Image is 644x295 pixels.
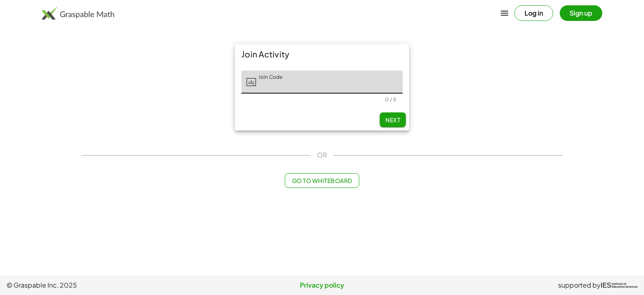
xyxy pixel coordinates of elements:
span: © Graspable Inc, 2025 [7,280,217,290]
a: Privacy policy [217,280,427,290]
a: IESInstitute ofEducation Sciences [601,280,637,290]
div: Join Activity [235,44,409,64]
span: OR [317,150,327,160]
span: Go to Whiteboard [292,177,352,184]
div: 0 / 5 [385,96,396,103]
button: Next [380,112,406,127]
button: Log in [514,5,553,21]
span: IES [601,281,611,289]
span: Institute of Education Sciences [612,283,637,288]
button: Go to Whiteboard [285,173,359,188]
button: Sign up [560,5,602,21]
span: Next [385,116,400,123]
span: supported by [558,280,601,290]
